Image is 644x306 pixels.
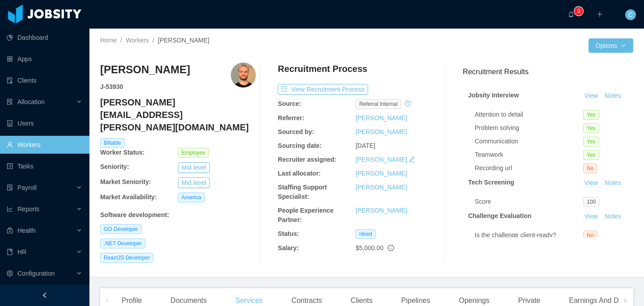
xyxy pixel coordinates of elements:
[628,9,633,20] span: C
[178,148,209,158] span: Employee
[583,163,597,173] span: No
[17,184,37,191] span: Payroll
[100,239,145,248] span: .NET Developer
[278,142,322,149] b: Sourcing date:
[105,298,110,303] i: icon: left
[17,98,45,105] span: Allocation
[356,170,407,177] a: [PERSON_NAME]
[356,156,407,163] a: [PERSON_NAME]
[568,11,574,17] i: icon: bell
[7,136,82,154] a: icon: userWorkers
[278,100,301,107] b: Source:
[597,11,603,17] i: icon: plus
[7,29,82,46] a: icon: pie-chartDashboard
[583,110,599,120] span: Yes
[100,253,153,263] span: ReactJS Developer
[278,114,304,122] b: Referrer:
[278,128,314,135] b: Sourced by:
[7,114,82,132] a: icon: robotUsers
[100,83,123,90] strong: J- 53930
[278,84,368,95] button: icon: exportView Recruitment Process
[100,149,144,156] b: Worker Status:
[100,224,142,234] span: GO Developer
[583,231,597,240] span: No
[601,91,625,101] button: Notes
[100,63,190,77] h3: [PERSON_NAME]
[120,37,122,44] span: /
[7,206,13,212] i: icon: line-chart
[475,163,584,173] div: Recording url
[409,156,415,163] i: icon: edit
[356,99,401,109] span: Referral internal
[7,184,13,191] i: icon: file-protect
[475,197,584,206] div: Score
[178,162,210,173] button: Mid level
[581,213,601,220] a: View
[7,227,13,234] i: icon: medicine-box
[468,212,532,219] strong: Challenge Evaluation
[623,298,627,303] i: icon: right
[17,270,55,277] span: Configuration
[388,245,394,251] span: info-circle
[100,138,125,148] span: Billable
[356,114,407,122] a: [PERSON_NAME]
[577,7,580,16] p: 3
[278,207,334,223] b: People Experience Partner:
[356,142,375,149] span: [DATE]
[278,63,367,75] h4: Recruitment Process
[601,211,625,222] button: Notes
[7,71,82,89] a: icon: auditClients
[231,63,256,88] img: 43d66a60-bf43-4e5a-98b4-065cc2c5e52b_68e3190acf169-400w.png
[100,163,129,170] b: Seniority:
[278,86,368,93] a: icon: exportView Recruitment Process
[7,99,13,105] i: icon: solution
[475,123,584,133] div: Problem solving
[356,184,407,191] a: [PERSON_NAME]
[7,249,13,255] i: icon: book
[475,231,584,240] div: Is the challenge client-ready?
[356,229,376,239] span: Hired
[278,156,336,163] b: Recruiter assigned:
[17,227,35,234] span: Health
[17,205,39,213] span: Reports
[581,92,601,99] a: View
[278,244,299,252] b: Salary:
[583,123,599,133] span: Yes
[100,193,157,201] b: Market Availability:
[601,178,625,189] button: Notes
[463,66,633,77] h3: Recruitment Results
[278,170,321,177] b: Last allocator:
[178,193,205,202] span: America
[356,244,383,252] span: $5,000.00
[100,211,169,218] b: Software development :
[589,38,633,53] button: Optionsicon: down
[100,37,117,44] a: Home
[583,150,599,160] span: Yes
[583,197,599,207] span: 100
[356,128,407,135] a: [PERSON_NAME]
[405,101,411,107] i: icon: history
[583,137,599,147] span: Yes
[356,207,407,214] a: [PERSON_NAME]
[468,179,514,186] strong: Tech Screening
[7,270,13,277] i: icon: setting
[126,37,149,44] a: Workers
[17,248,26,256] span: HR
[158,37,209,44] span: [PERSON_NAME]
[153,37,154,44] span: /
[581,179,601,186] a: View
[7,157,82,175] a: icon: profileTasks
[475,137,584,146] div: Communication
[178,177,210,188] button: Mid level
[7,50,82,68] a: icon: appstoreApps
[468,92,519,99] strong: Jobsity Interview
[475,150,584,159] div: Teamwork
[574,7,583,16] sup: 3
[278,230,299,237] b: Status:
[278,184,327,200] b: Staffing Support Specialist:
[475,110,584,119] div: Attention to detail
[100,178,151,185] b: Market Seniority:
[100,96,256,134] h4: [PERSON_NAME][EMAIL_ADDRESS][PERSON_NAME][DOMAIN_NAME]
